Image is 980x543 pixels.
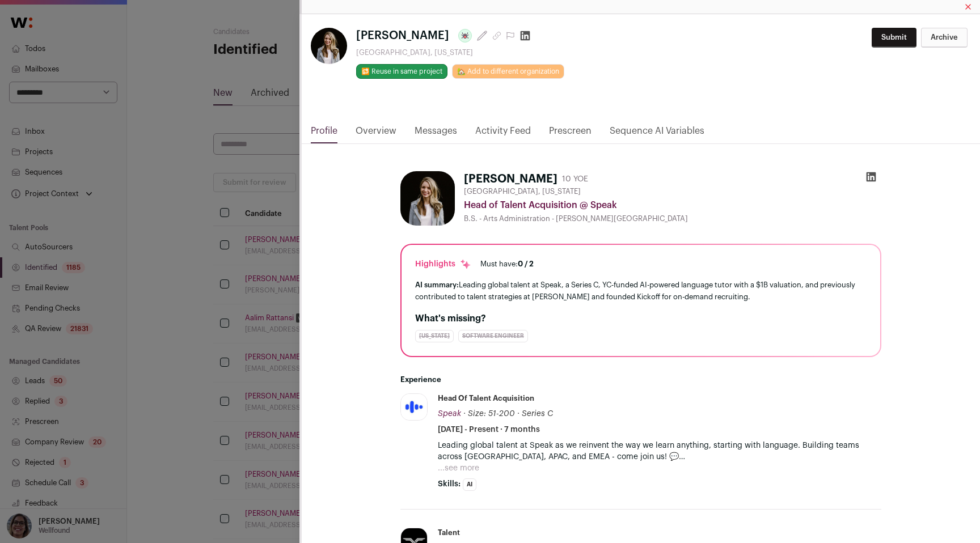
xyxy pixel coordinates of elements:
[438,440,881,463] p: Leading global talent at Speak as we reinvent the way we learn anything, starting with language. ...
[415,279,867,303] div: Leading global talent at Speak, a Series C, YC-funded AI-powered language tutor with a $1B valuat...
[464,214,881,223] div: B.S. - Arts Administration - [PERSON_NAME][GEOGRAPHIC_DATA]
[438,528,460,538] div: Talent
[517,408,519,419] span: ·
[475,124,531,143] a: Activity Feed
[400,171,455,226] img: 1516439599299
[452,64,564,79] a: 🏡 Add to different organization
[356,48,564,57] div: [GEOGRAPHIC_DATA], [US_STATE]
[464,171,557,187] h1: [PERSON_NAME]
[464,198,881,212] div: Head of Talent Acquisition @ Speak
[415,124,457,143] a: Messages
[356,124,396,143] a: Overview
[400,375,881,384] h2: Experience
[872,28,916,48] button: Submit
[549,124,592,143] a: Prescreen
[610,124,704,143] a: Sequence AI Variables
[438,410,461,418] span: Speak
[356,28,449,44] span: [PERSON_NAME]
[522,410,553,418] span: Series C
[562,173,588,185] div: 10 YOE
[438,424,540,435] span: [DATE] - Present · 7 months
[921,28,968,48] button: Archive
[480,260,534,269] div: Must have:
[415,281,459,289] span: AI summary:
[415,312,867,325] h2: What's missing?
[438,478,461,490] span: Skills:
[438,393,534,404] div: Head of Talent Acquisition
[415,330,454,342] div: [US_STATE]
[311,28,347,64] img: 1516439599299
[458,330,528,342] div: Software Engineer
[356,64,447,79] button: 🔂 Reuse in same project
[518,260,534,268] span: 0 / 2
[464,187,581,196] span: [GEOGRAPHIC_DATA], [US_STATE]
[463,410,515,418] span: · Size: 51-200
[401,394,427,420] img: 242a75ca13b184d7908051556dd7bcc7e5c61c9a0f8b053cd665d2a9578634e1.jpg
[311,124,337,143] a: Profile
[415,258,471,270] div: Highlights
[463,478,476,491] li: AI
[438,463,479,474] button: ...see more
